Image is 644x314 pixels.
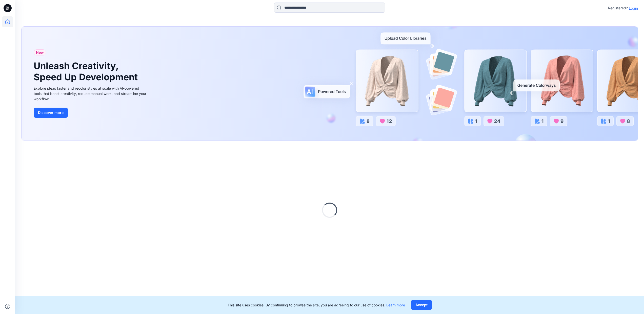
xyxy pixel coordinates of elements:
[34,61,140,82] h1: Unleash Creativity, Speed Up Development
[34,86,148,102] div: Explore ideas faster and recolor styles at scale with AI-powered tools that boost creativity, red...
[386,303,405,307] a: Learn more
[36,49,44,55] span: New
[34,108,68,118] button: Discover more
[629,6,638,11] p: Login
[228,302,405,308] p: This site uses cookies. By continuing to browse the site, you are agreeing to our use of cookies.
[608,5,628,11] p: Registered?
[34,108,148,118] a: Discover more
[411,300,432,310] button: Accept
